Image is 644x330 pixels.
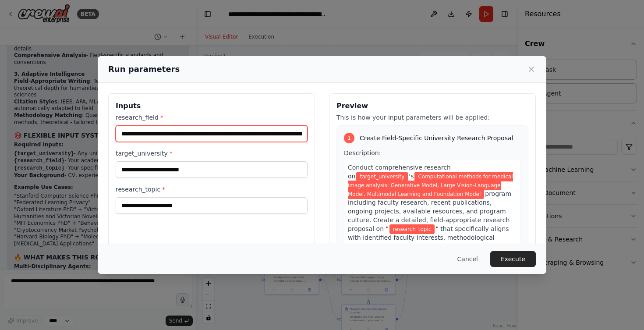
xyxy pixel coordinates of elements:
[344,133,354,143] div: 1
[360,134,513,142] span: Create Field-Specific University Research Proposal
[116,149,308,158] label: target_university
[348,164,451,180] span: Conduct comprehensive research on
[490,251,536,267] button: Execute
[348,190,511,232] span: program including faculty research, recent publications, ongoing projects, available resources, a...
[336,113,528,122] p: This is how your input parameters will be applied:
[409,173,414,180] span: 's
[356,172,408,181] span: Variable: target_university
[116,101,308,111] h3: Inputs
[108,63,180,75] h2: Run parameters
[116,185,308,194] label: research_topic
[336,101,528,111] h3: Preview
[344,149,381,156] span: Description:
[450,251,485,267] button: Cancel
[389,224,435,234] span: Variable: research_topic
[116,113,308,122] label: research_field
[348,172,513,199] span: Variable: research_field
